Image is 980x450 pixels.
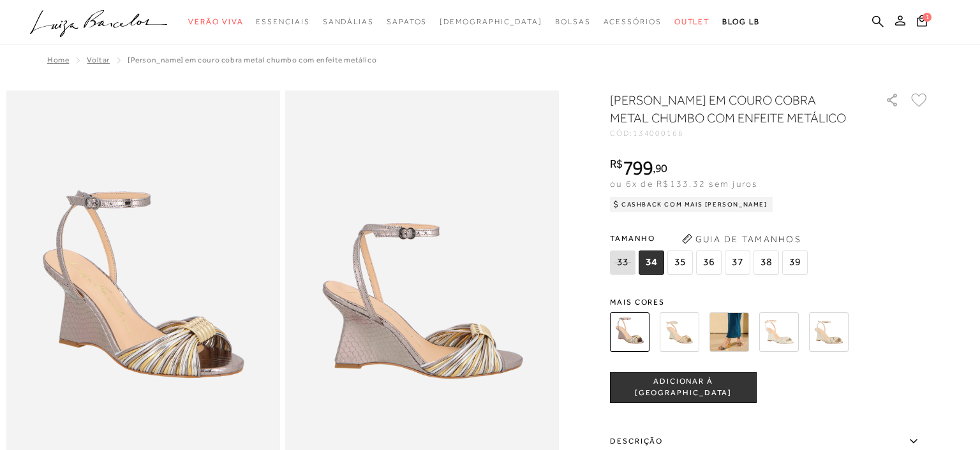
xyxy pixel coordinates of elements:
[604,10,662,34] a: noSubCategoriesText
[623,156,653,179] span: 799
[188,17,243,26] span: Verão Viva
[633,129,684,138] span: 134000166
[440,10,542,34] a: noSubCategoriesText
[610,178,757,189] span: ou 6x de R$133,32 sem juros
[323,10,374,34] a: noSubCategoriesText
[610,250,635,275] span: 33
[667,250,693,275] span: 35
[722,17,759,26] span: BLOG LB
[722,10,759,34] a: BLOG LB
[660,312,699,352] img: SANDÁLIA ANABELA EM COURO COBRA METAL DOURADO COM ENFEITE METÁLICO
[610,229,811,248] span: Tamanho
[674,17,710,26] span: Outlet
[674,10,710,34] a: noSubCategoriesText
[655,161,667,175] span: 90
[323,17,374,26] span: Sandálias
[440,17,542,26] span: [DEMOGRAPHIC_DATA]
[387,17,427,26] span: Sapatos
[610,372,757,403] button: ADICIONAR À [GEOGRAPHIC_DATA]
[782,250,808,275] span: 39
[754,250,779,275] span: 38
[678,229,805,249] button: Guia de Tamanhos
[759,312,799,352] img: SANDÁLIA ANABELA EM COURO OFF WHITE COM ENFEITE METÁLICO
[128,55,376,64] span: [PERSON_NAME] EM COURO COBRA METAL CHUMBO COM ENFEITE METÁLICO
[696,250,722,275] span: 36
[913,14,931,31] button: 1
[610,312,650,352] img: SANDÁLIA ANABELA EM COURO COBRA METAL CHUMBO COM ENFEITE METÁLICO
[604,17,662,26] span: Acessórios
[653,163,667,174] i: ,
[256,10,309,34] a: noSubCategoriesText
[611,376,756,398] span: ADICIONAR À [GEOGRAPHIC_DATA]
[87,55,110,64] a: Voltar
[639,250,664,275] span: 34
[610,91,849,127] h1: [PERSON_NAME] EM COURO COBRA METAL CHUMBO COM ENFEITE METÁLICO
[387,10,427,34] a: noSubCategoriesText
[923,13,932,22] span: 1
[47,55,69,64] a: Home
[555,17,591,26] span: Bolsas
[809,312,849,352] img: SANDÁLIA ANABELA EM METALIZADO DOURADO COM ENFEITE METÁLICO
[725,250,750,275] span: 37
[610,158,623,170] i: R$
[555,10,591,34] a: noSubCategoriesText
[709,312,749,352] img: SANDÁLIA ANABELA EM COURO COBRA METAL OURO COM ENFEITE METÁLICO
[610,298,929,306] span: Mais cores
[610,197,773,212] div: Cashback com Mais [PERSON_NAME]
[256,17,309,26] span: Essenciais
[188,10,243,34] a: noSubCategoriesText
[610,129,865,137] div: CÓD:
